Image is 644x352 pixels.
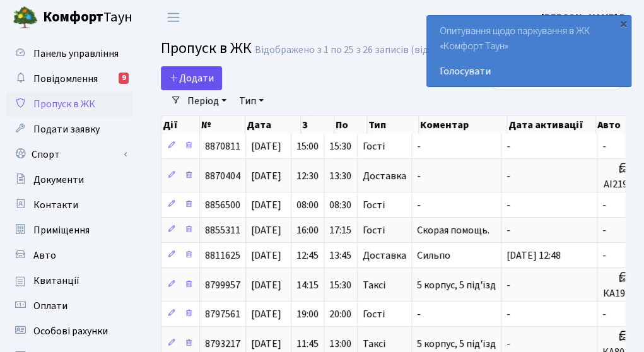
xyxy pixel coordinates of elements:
[182,90,231,112] a: Період
[602,139,606,153] span: -
[417,249,450,262] span: Сильпо
[363,250,406,261] span: Доставка
[205,307,240,321] span: 8797561
[329,198,351,212] span: 08:30
[245,116,301,134] th: Дата
[363,339,385,349] span: Таксі
[251,198,281,212] span: [DATE]
[205,169,240,183] span: 8870404
[506,307,510,321] span: -
[329,223,351,237] span: 17:15
[329,278,351,292] span: 15:30
[251,307,281,321] span: [DATE]
[251,278,281,292] span: [DATE]
[363,200,385,210] span: Гості
[296,198,319,212] span: 08:00
[161,116,200,134] th: Дії
[251,139,281,153] span: [DATE]
[205,337,240,351] span: 8793217
[296,249,319,262] span: 12:45
[6,293,132,319] a: Оплати
[6,167,132,192] a: Документи
[506,139,510,153] span: -
[6,268,132,293] a: Квитанції
[255,44,547,56] div: Відображено з 1 по 25 з 26 записів (відфільтровано з 25 записів).
[296,337,319,351] span: 11:45
[602,198,606,212] span: -
[296,278,319,292] span: 14:15
[6,243,132,268] a: Авто
[119,73,129,84] div: 9
[602,307,606,321] span: -
[417,169,421,183] span: -
[419,116,507,134] th: Коментар
[43,7,132,28] span: Таун
[33,198,78,212] span: Контакти
[602,223,606,237] span: -
[334,116,367,134] th: По
[6,66,132,91] a: Повідомлення9
[417,278,496,292] span: 5 корпус, 5 під'їзд
[33,299,67,313] span: Оплати
[33,274,79,288] span: Квитанції
[205,198,240,212] span: 8856500
[506,337,510,351] span: -
[6,91,132,117] a: Пропуск в ЖК
[506,278,510,292] span: -
[506,169,510,183] span: -
[33,223,90,237] span: Приміщення
[417,139,421,153] span: -
[506,249,561,262] span: [DATE] 12:48
[507,116,596,134] th: Дата активації
[417,337,496,351] span: 5 корпус, 5 під'їзд
[329,307,351,321] span: 20:00
[169,71,214,85] span: Додати
[329,139,351,153] span: 15:30
[367,116,419,134] th: Тип
[33,97,95,111] span: Пропуск в ЖК
[251,337,281,351] span: [DATE]
[301,116,334,134] th: З
[33,47,119,61] span: Панель управління
[329,169,351,183] span: 13:30
[13,5,38,30] img: logo.png
[6,41,132,66] a: Панель управління
[329,337,351,351] span: 13:00
[6,218,132,243] a: Приміщення
[506,223,510,237] span: -
[6,117,132,142] a: Подати заявку
[329,249,351,262] span: 13:45
[506,198,510,212] span: -
[296,169,319,183] span: 12:30
[33,173,84,187] span: Документи
[33,122,100,136] span: Подати заявку
[296,307,319,321] span: 19:00
[6,319,132,344] a: Особові рахунки
[602,249,606,262] span: -
[251,249,281,262] span: [DATE]
[617,17,629,30] div: ×
[205,139,240,153] span: 8870811
[161,37,252,59] span: Пропуск в ЖК
[363,225,385,235] span: Гості
[161,66,222,90] a: Додати
[200,116,245,134] th: №
[440,64,618,79] a: Голосувати
[541,10,629,25] a: [PERSON_NAME] В.
[33,249,56,262] span: Авто
[33,72,98,86] span: Повідомлення
[205,278,240,292] span: 8799957
[541,11,629,25] b: [PERSON_NAME] В.
[417,198,421,212] span: -
[6,142,132,167] a: Спорт
[427,16,631,86] div: Опитування щодо паркування в ЖК «Комфорт Таун»
[296,223,319,237] span: 16:00
[363,280,385,290] span: Таксі
[417,223,489,237] span: Скорая помощь.
[234,90,269,112] a: Тип
[251,223,281,237] span: [DATE]
[33,324,108,338] span: Особові рахунки
[363,171,406,181] span: Доставка
[417,307,421,321] span: -
[43,7,103,27] b: Комфорт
